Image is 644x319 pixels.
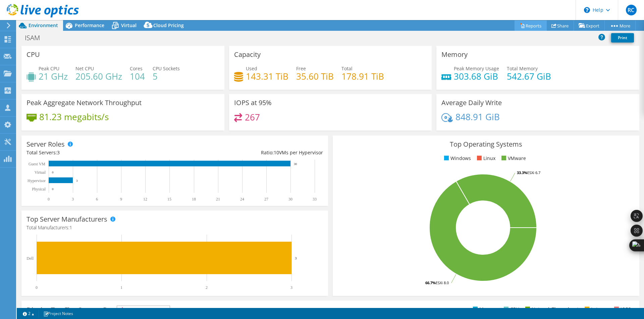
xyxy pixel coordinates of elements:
[216,197,220,202] text: 21
[76,179,78,182] text: 3
[436,280,449,285] tspan: ESXi 8.0
[507,65,538,72] span: Total Memory
[35,170,46,175] text: Virtual
[341,73,384,80] h4: 178.91 TiB
[455,113,500,121] h4: 848.91 GiB
[96,197,98,202] text: 6
[626,5,637,15] span: RC
[26,149,175,156] div: Total Servers:
[120,197,122,202] text: 9
[246,73,288,80] h4: 143.31 TiB
[153,22,184,28] span: Cloud Pricing
[527,170,540,175] tspan: ESXi 6.7
[611,33,634,43] a: Print
[39,65,59,72] span: Peak CPU
[69,224,72,231] span: 1
[515,20,547,31] a: Reports
[234,51,261,58] h3: Capacity
[206,285,208,290] text: 2
[454,65,499,72] span: Peak Memory Usage
[274,149,279,156] span: 10
[288,197,292,202] text: 30
[143,197,147,202] text: 12
[29,162,45,166] text: Guest VM
[29,22,58,28] span: Environment
[517,170,527,175] tspan: 33.3%
[507,73,551,80] h4: 542.67 GiB
[57,149,60,156] span: 3
[246,65,257,72] span: Used
[52,187,54,191] text: 0
[117,306,170,314] span: IOPS
[130,65,143,72] span: Cores
[500,155,526,162] li: VMware
[121,22,137,28] span: Virtual
[234,99,272,106] h3: IOPS at 95%
[245,113,260,121] h4: 267
[75,65,94,72] span: Net CPU
[441,51,468,58] h3: Memory
[75,73,122,80] h4: 205.60 GHz
[26,256,34,261] text: Dell
[52,171,54,174] text: 0
[75,22,104,28] span: Performance
[48,197,50,202] text: 0
[604,20,636,31] a: More
[471,306,498,313] li: Memory
[120,285,122,290] text: 1
[72,197,74,202] text: 3
[39,113,109,121] h4: 81.23 megabits/s
[240,197,244,202] text: 24
[153,65,180,72] span: CPU Sockets
[296,65,306,72] span: Free
[28,178,46,183] text: Hypervisor
[425,280,436,285] tspan: 66.7%
[130,73,145,80] h4: 104
[502,306,519,313] li: CPU
[290,285,292,290] text: 3
[22,34,50,42] h1: ISAM
[475,155,495,162] li: Linux
[36,285,38,290] text: 0
[295,256,297,260] text: 3
[26,224,323,231] h4: Total Manufacturers:
[341,65,353,72] span: Total
[26,99,142,106] h3: Peak Aggregate Network Throughput
[264,197,268,202] text: 27
[26,51,40,58] h3: CPU
[39,73,68,80] h4: 21 GHz
[442,155,471,162] li: Windows
[18,309,39,318] a: 2
[583,306,608,313] li: Latency
[612,306,631,313] li: IOPS
[296,73,334,80] h4: 35.60 TiB
[26,141,65,148] h3: Server Roles
[546,20,574,31] a: Share
[294,162,297,166] text: 30
[574,20,605,31] a: Export
[524,306,579,313] li: Network Throughput
[441,99,502,106] h3: Average Daily Write
[584,7,590,13] svg: \n
[167,197,171,202] text: 15
[32,187,46,191] text: Physical
[192,197,196,202] text: 18
[39,309,78,318] a: Project Notes
[313,197,317,202] text: 33
[454,73,499,80] h4: 303.68 GiB
[153,73,180,80] h4: 5
[175,149,323,156] div: Ratio: VMs per Hypervisor
[338,141,634,148] h3: Top Operating Systems
[26,216,107,223] h3: Top Server Manufacturers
